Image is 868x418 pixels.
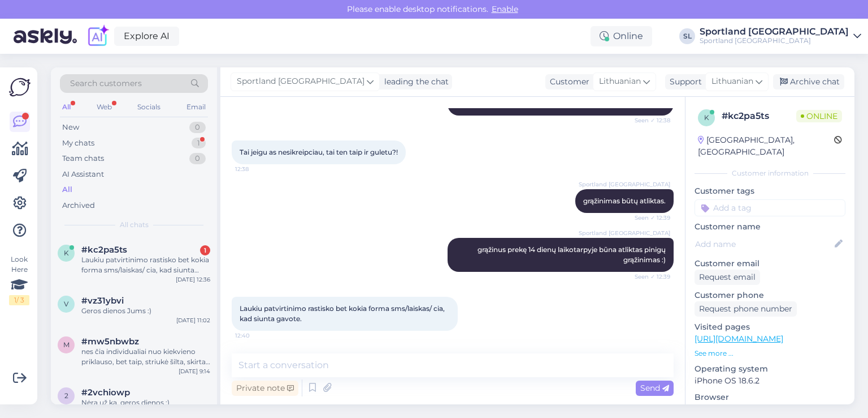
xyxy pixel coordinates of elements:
span: Lithuanian [599,75,641,88]
img: Askly Logo [9,76,31,98]
span: Enable [488,4,522,14]
div: 0 [189,122,206,133]
span: 2 [64,391,68,400]
a: [URL][DOMAIN_NAME] [695,334,783,344]
span: Online [796,110,842,122]
div: [DATE] 12:36 [176,275,210,284]
div: Archived [62,200,95,211]
div: [DATE] 9:14 [179,367,210,376]
input: Add a tag [695,199,845,216]
div: 1 [192,138,206,149]
div: 0 [189,153,206,164]
span: v [64,300,68,308]
div: 1 / 3 [9,295,29,305]
div: Laukiu patvirtinimo rastisko bet kokia forma sms/laiskas/ cia, kad siunta gavote. [81,255,210,275]
span: #vz31ybvi [81,296,124,306]
span: Send [640,383,669,393]
div: Request phone number [695,301,797,317]
div: nes čia individualiai nuo kiekvieno priklauso, bet taip, striukė šilta, skirta žiemai. :) [81,347,210,367]
span: 12:40 [235,331,277,340]
span: Sportland [GEOGRAPHIC_DATA] [579,229,670,237]
div: Socials [135,100,163,114]
p: Operating system [695,363,845,375]
div: [GEOGRAPHIC_DATA], [GEOGRAPHIC_DATA] [698,134,834,158]
span: Search customers [70,78,142,89]
div: New [62,122,79,133]
span: Seen ✓ 12:38 [628,116,670,125]
p: Customer phone [695,289,845,301]
div: AI Assistant [62,169,104,180]
span: grąžinus prekę 14 dienų laikotarpyje būna atliktas pinigų grąžinimas :) [478,245,667,264]
div: Look Here [9,254,29,305]
span: #mw5nbwbz [81,336,139,347]
span: Sportland [GEOGRAPHIC_DATA] [237,75,364,88]
p: Browser [695,391,845,403]
img: explore-ai [86,24,110,48]
div: All [62,184,72,195]
p: Safari 18.6 [695,403,845,415]
span: Laukiu patvirtinimo rastisko bet kokia forma sms/laiskas/ cia, kad siunta gavote. [240,304,446,323]
span: 12:38 [235,165,277,173]
span: #kc2pa5ts [81,245,127,255]
p: iPhone OS 18.6.2 [695,375,845,387]
div: Private note [232,381,298,396]
div: Customer information [695,168,845,178]
p: Customer tags [695,185,845,197]
span: Tai jeigu as nesikreipciau, tai ten taip ir guletu?! [240,148,398,156]
span: Lithuanian [711,75,753,88]
span: k [704,113,709,122]
p: Customer email [695,258,845,270]
span: k [64,249,69,257]
div: Team chats [62,153,104,164]
input: Add name [695,238,832,250]
div: All [60,100,73,114]
div: # kc2pa5ts [722,109,796,123]
div: Nėra už ką, geros dienos :) [81,398,210,408]
a: Sportland [GEOGRAPHIC_DATA]Sportland [GEOGRAPHIC_DATA] [700,27,861,45]
p: Customer name [695,221,845,233]
span: #2vchiowp [81,387,130,398]
span: All chats [120,220,149,230]
div: SL [679,28,695,44]
div: Support [665,76,702,88]
div: Customer [545,76,589,88]
span: Seen ✓ 12:39 [628,272,670,281]
div: Request email [695,270,760,285]
span: grąžinimas būtų atliktas. [583,197,666,205]
p: See more ... [695,348,845,359]
div: leading the chat [380,76,449,88]
span: Seen ✓ 12:39 [628,214,670,222]
div: 1 [200,245,210,255]
div: Web [94,100,114,114]
div: Geros dienos Jums :) [81,306,210,316]
div: Online [591,26,652,46]
span: m [63,340,70,349]
a: Explore AI [114,27,179,46]
div: Email [184,100,208,114]
div: Archive chat [773,74,844,89]
div: [DATE] 11:02 [176,316,210,325]
div: My chats [62,138,94,149]
div: Sportland [GEOGRAPHIC_DATA] [700,27,849,36]
span: Sportland [GEOGRAPHIC_DATA] [579,180,670,189]
div: Sportland [GEOGRAPHIC_DATA] [700,36,849,45]
p: Visited pages [695,321,845,333]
